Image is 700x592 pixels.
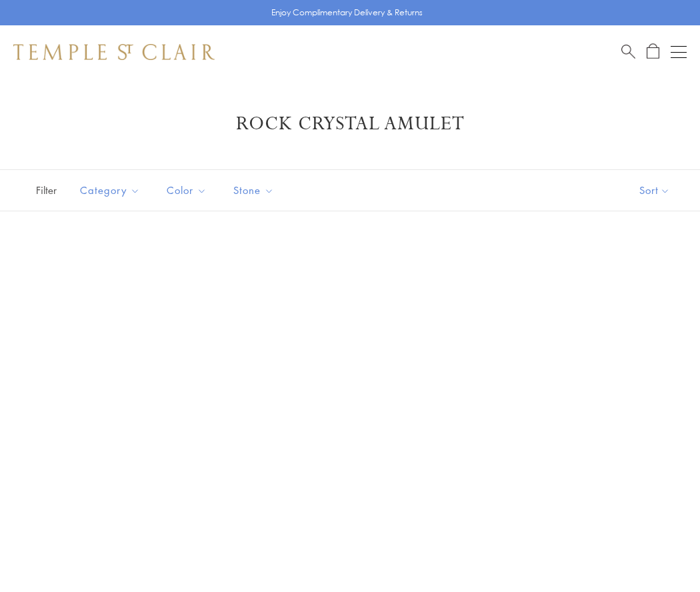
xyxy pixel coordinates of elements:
[13,44,215,60] img: Temple St. Clair
[157,175,217,205] button: Color
[671,44,687,60] button: Open navigation
[70,175,150,205] button: Category
[160,182,217,199] span: Color
[33,112,667,136] h1: Rock Crystal Amulet
[609,170,700,211] button: Show sort by
[227,182,284,199] span: Stone
[621,43,635,60] a: Search
[223,175,284,205] button: Stone
[271,6,423,19] p: Enjoy Complimentary Delivery & Returns
[73,182,150,199] span: Category
[647,43,659,60] a: Open Shopping Bag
